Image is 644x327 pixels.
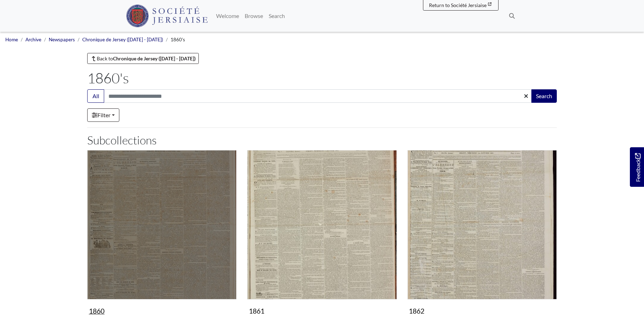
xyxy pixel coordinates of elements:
a: Search [266,9,288,23]
a: Browse [242,9,266,23]
h1: 1860's [87,70,557,87]
a: Back toChronique de Jersey ([DATE] - [DATE]) [87,53,199,64]
a: Filter [87,108,119,122]
img: 1861 [247,150,396,299]
img: 1862 [407,150,557,299]
a: Chronique de Jersey ([DATE] - [DATE]) [82,37,163,42]
span: Feedback [633,153,642,182]
a: 1860 1860 [87,150,237,318]
h2: Subcollections [87,133,557,147]
span: Return to Société Jersiaise [429,2,487,8]
a: 1861 1861 [247,150,396,318]
img: 1860 [87,150,237,299]
a: Home [5,37,18,42]
span: 1860's [171,37,185,42]
strong: Chronique de Jersey ([DATE] - [DATE]) [113,55,196,61]
a: Would you like to provide feedback? [630,147,644,187]
a: Archive [25,37,41,42]
a: Newspapers [49,37,75,42]
button: Search [531,89,557,103]
a: Société Jersiaise logo [126,3,208,29]
input: Search this collection... [104,89,532,103]
a: 1862 1862 [407,150,557,318]
a: Welcome [213,9,242,23]
button: All [87,89,104,103]
img: Société Jersiaise [126,5,208,27]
